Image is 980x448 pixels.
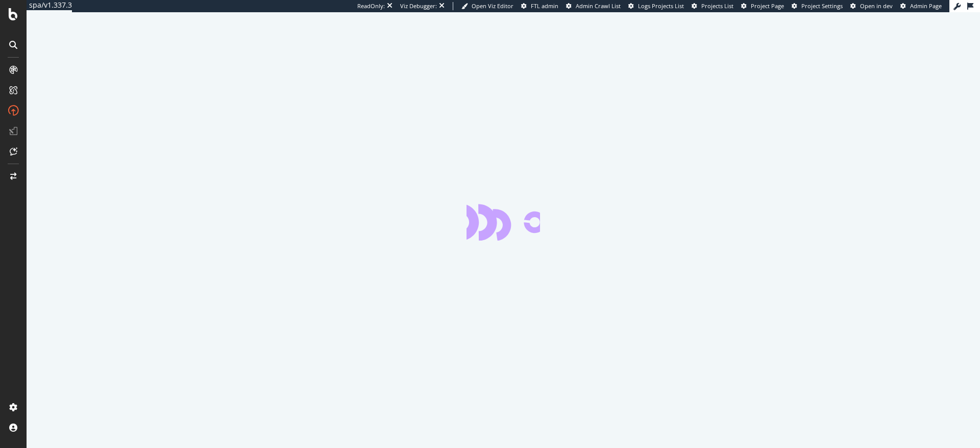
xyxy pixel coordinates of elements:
a: Open in dev [850,2,893,10]
a: Open Viz Editor [461,2,513,10]
div: ReadOnly: [357,2,385,10]
span: Project Settings [801,2,843,10]
span: Open Viz Editor [472,2,513,10]
div: animation [467,204,540,241]
a: FTL admin [521,2,558,10]
a: Logs Projects List [628,2,684,10]
a: Admin Crawl List [566,2,621,10]
span: Projects List [701,2,733,10]
a: Project Settings [792,2,843,10]
span: FTL admin [531,2,558,10]
a: Project Page [741,2,784,10]
span: Logs Projects List [638,2,684,10]
div: Viz Debugger: [400,2,437,10]
a: Admin Page [900,2,942,10]
span: Open in dev [860,2,893,10]
span: Admin Crawl List [576,2,621,10]
a: Projects List [692,2,733,10]
span: Project Page [751,2,784,10]
span: Admin Page [910,2,942,10]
